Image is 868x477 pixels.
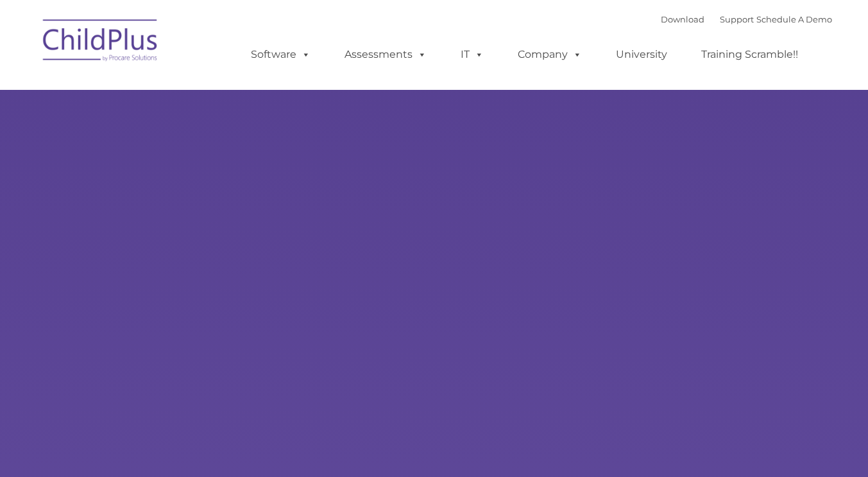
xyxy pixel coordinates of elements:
[505,42,595,67] a: Company
[37,10,165,74] img: ChildPlus by Procare Solutions
[448,42,497,67] a: IT
[661,14,832,24] font: |
[603,42,680,67] a: University
[756,14,832,24] a: Schedule A Demo
[720,14,754,24] a: Support
[688,42,811,67] a: Training Scramble!!
[332,42,439,67] a: Assessments
[661,14,704,24] a: Download
[238,42,323,67] a: Software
